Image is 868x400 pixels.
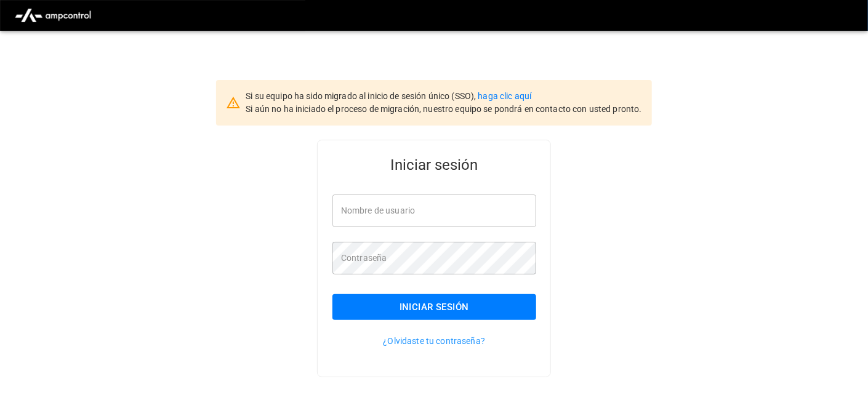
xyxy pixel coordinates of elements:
span: Si su equipo ha sido migrado al inicio de sesión único (SSO), [246,91,478,101]
h5: Iniciar sesión [332,155,536,175]
img: ampcontrol.io logo [10,4,96,27]
p: ¿Olvidaste tu contraseña? [332,335,536,347]
span: Si aún no ha iniciado el proceso de migración, nuestro equipo se pondrá en contacto con usted pro... [246,104,641,114]
button: Iniciar sesión [332,294,536,320]
a: haga clic aquí [478,91,532,101]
